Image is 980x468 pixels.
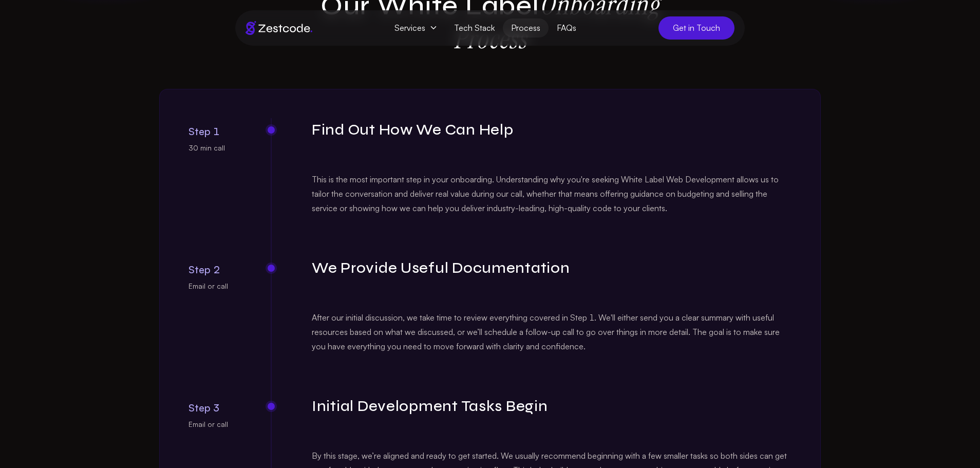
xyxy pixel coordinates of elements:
[446,18,503,38] a: Tech Stack
[312,310,791,353] div: After our initial discussion, we take time to review everything covered in Step 1. We'll either s...
[549,18,585,38] a: FAQs
[658,16,734,40] a: Get in Touch
[503,18,549,38] a: Process
[189,124,238,139] p: Step 1
[189,419,238,429] p: Email or call
[386,18,446,38] span: Services
[189,281,238,291] p: Email or call
[189,263,238,277] p: Step 2
[312,121,791,139] h2: Find Out How We Can Help
[312,259,791,277] h2: We Provide Useful Documentation
[189,401,238,415] p: Step 3
[312,398,791,416] h2: Initial Development Tasks Begin
[312,172,791,215] div: This is the most important step in your onboarding. Understanding why you're seeking White Label ...
[189,143,238,153] p: 30 min call
[246,21,312,35] img: Brand logo of zestcode digital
